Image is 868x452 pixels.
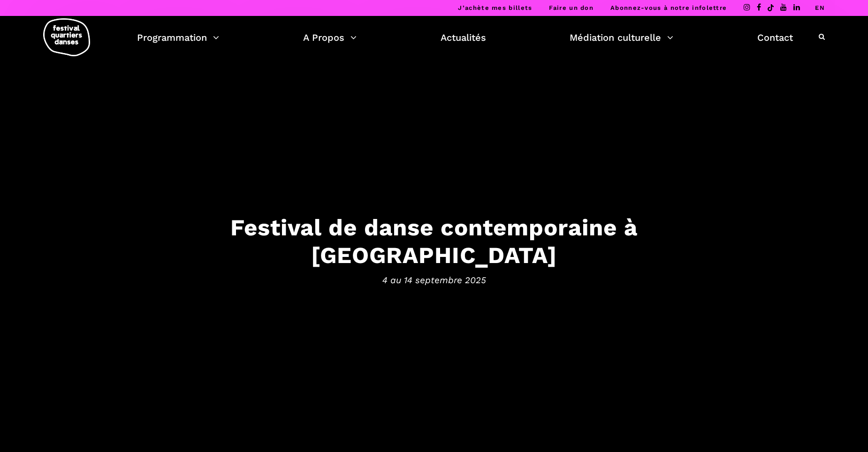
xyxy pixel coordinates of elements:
[757,30,793,45] a: Contact
[143,273,725,287] span: 4 au 14 septembre 2025
[570,30,673,45] a: Médiation culturelle
[441,30,486,45] a: Actualités
[549,4,594,11] a: Faire un don
[137,30,219,45] a: Programmation
[458,4,532,11] a: J’achète mes billets
[143,213,725,269] h3: Festival de danse contemporaine à [GEOGRAPHIC_DATA]
[815,4,825,11] a: EN
[43,18,90,56] img: logo-fqd-med
[610,4,727,11] a: Abonnez-vous à notre infolettre
[303,30,357,45] a: A Propos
